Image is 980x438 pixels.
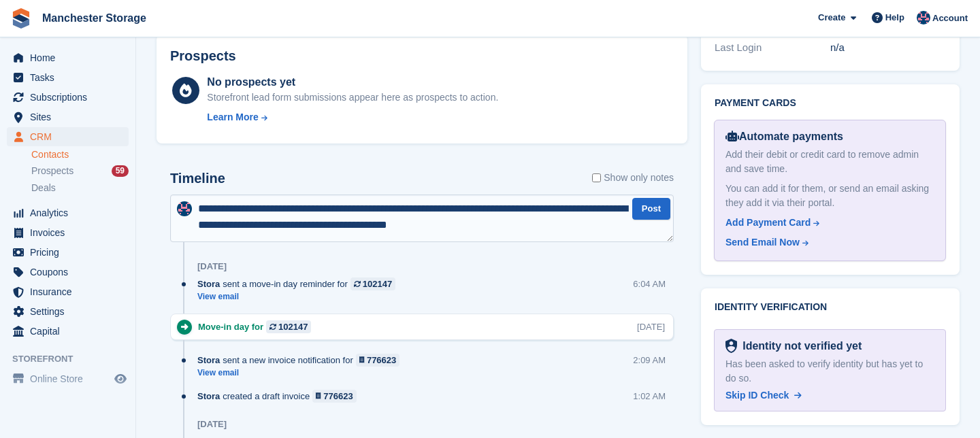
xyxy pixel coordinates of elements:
[30,263,112,282] span: Coupons
[725,390,789,401] span: Skip ID Check
[197,419,227,430] div: [DATE]
[197,277,402,290] div: sent a move-in day reminder for
[715,40,830,56] div: Last Login
[7,322,129,341] a: menu
[31,181,129,195] a: Deals
[12,352,135,366] span: Storefront
[31,182,56,195] span: Deals
[592,171,601,185] input: Show only notes
[30,203,112,222] span: Analytics
[30,302,112,321] span: Settings
[11,8,31,29] img: stora-icon-8386f47178a22dfd0bd8f6a31ec36ba5ce8667c1dd55bd0f319d3a0aa187defe.svg
[170,48,236,64] h2: Prospects
[7,203,129,222] a: menu
[207,90,498,105] div: Storefront lead form submissions appear here as prospects to action.
[7,127,129,146] a: menu
[198,320,318,333] div: Move-in day for
[30,282,112,301] span: Insurance
[30,369,112,388] span: Online Store
[30,127,112,146] span: CRM
[7,88,129,107] a: menu
[7,223,129,242] a: menu
[207,74,498,90] div: No prospects yet
[715,302,946,313] h2: Identity verification
[37,7,152,29] a: Manchester Storage
[312,390,357,403] a: 776623
[7,263,129,282] a: menu
[932,12,968,25] span: Account
[737,338,862,354] div: Identity not verified yet
[7,68,129,87] a: menu
[725,148,934,176] div: Add their debit or credit card to remove admin and save time.
[633,277,666,290] div: 6:04 AM
[197,261,227,272] div: [DATE]
[367,354,396,367] div: 776623
[7,282,129,301] a: menu
[30,243,112,262] span: Pricing
[30,322,112,341] span: Capital
[207,110,258,124] div: Learn More
[30,107,112,127] span: Sites
[266,320,311,333] a: 102147
[725,129,934,145] div: Automate payments
[30,68,112,87] span: Tasks
[197,390,363,403] div: created a draft invoice
[197,291,402,303] a: View email
[31,148,129,161] a: Contacts
[31,164,129,178] a: Prospects 59
[323,390,353,403] div: 776623
[197,390,220,403] span: Stora
[30,48,112,67] span: Home
[725,235,800,250] div: Send Email Now
[30,223,112,242] span: Invoices
[112,165,129,177] div: 59
[725,216,811,230] div: Add Payment Card
[207,110,498,124] a: Learn More
[7,243,129,262] a: menu
[170,171,225,186] h2: Timeline
[725,339,737,354] img: Identity Verification Ready
[350,277,395,290] a: 102147
[363,277,392,290] div: 102147
[197,367,406,379] a: View email
[725,388,802,403] a: Skip ID Check
[830,40,946,56] div: n/a
[592,171,674,185] label: Show only notes
[31,165,73,178] span: Prospects
[818,11,845,24] span: Create
[197,354,406,367] div: sent a new invoice notification for
[197,354,220,367] span: Stora
[30,88,112,107] span: Subscriptions
[885,11,904,24] span: Help
[633,354,666,367] div: 2:09 AM
[632,198,670,220] button: Post
[7,369,129,388] a: menu
[112,371,129,387] a: Preview store
[633,390,666,403] div: 1:02 AM
[7,107,129,127] a: menu
[278,320,308,333] div: 102147
[356,354,400,367] a: 776623
[7,48,129,67] a: menu
[197,277,220,290] span: Stora
[715,98,946,109] h2: Payment cards
[637,320,665,333] div: [DATE]
[7,302,129,321] a: menu
[725,182,934,210] div: You can add it for them, or send an email asking they add it via their portal.
[725,357,934,386] div: Has been asked to verify identity but has yet to do so.
[725,216,929,230] a: Add Payment Card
